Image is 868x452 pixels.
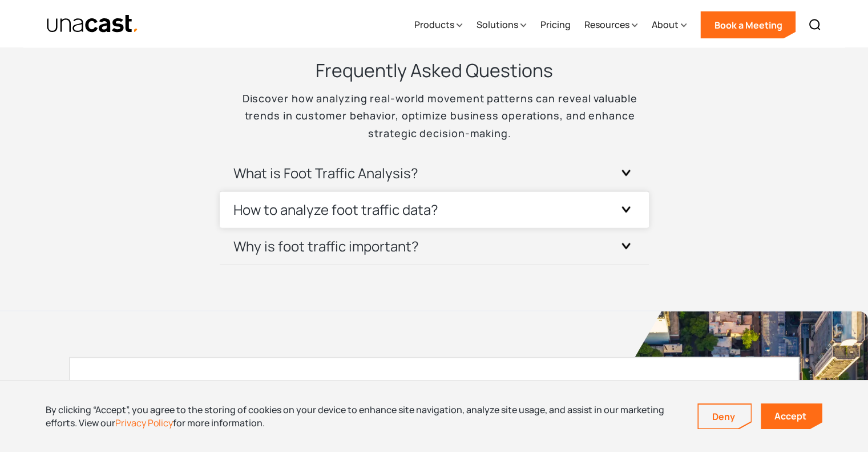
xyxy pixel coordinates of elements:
[233,164,418,182] h3: What is Foot Traffic Analysis?
[699,405,751,429] a: Deny
[414,18,454,31] div: Products
[115,417,173,429] a: Privacy Policy
[476,18,518,31] div: Solutions
[651,18,678,31] div: About
[700,11,796,39] a: Book a Meeting
[233,201,438,219] h3: How to analyze foot traffic data?
[584,18,629,31] div: Resources
[761,403,822,429] a: Accept
[46,14,139,34] img: Unacast text logo
[220,90,648,141] p: Discover how analyzing real-world movement patterns can reveal valuable trends in customer behavi...
[233,237,419,255] h3: Why is foot traffic important?
[46,403,680,429] div: By clicking “Accept”, you agree to the storing of cookies on your device to enhance site navigati...
[414,2,462,49] div: Products
[584,2,637,49] div: Resources
[540,2,570,49] a: Pricing
[316,58,553,83] h3: Frequently Asked Questions
[476,2,526,49] div: Solutions
[651,2,687,49] div: About
[46,14,139,34] a: home
[808,18,822,32] img: Search icon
